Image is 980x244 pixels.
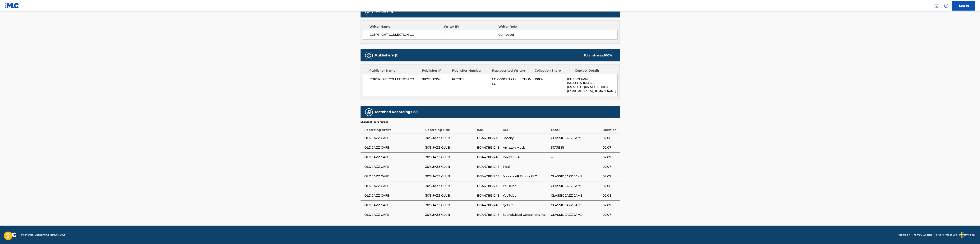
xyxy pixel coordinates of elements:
img: Matched Recordings [367,110,371,114]
span: OLD JAZZ CAFE [364,136,423,140]
span: OLD JAZZ CAFE [364,184,423,188]
span: Tidal [503,165,549,169]
span: BGA471831245 [477,213,501,217]
img: search [934,3,939,8]
span: Spotify [503,136,549,140]
span: 01091158957 [422,77,449,82]
div: DSP [503,124,549,132]
a: Public Search [932,2,940,10]
span: SoundCloud Operations Inc. [503,213,549,217]
span: BGA471831245 [477,155,501,160]
a: The MLC Website [912,233,932,237]
span: 30'S JAZZ CLUB [425,213,475,217]
p: [US_STATE], [US_STATE] 10004 [567,85,617,89]
span: 02:08 [603,184,618,188]
div: Duration [603,124,618,132]
span: OLD JAZZ CAFE [364,165,423,169]
span: 30'S JAZZ CLUB [425,155,475,160]
span: BGA471831245 [477,174,501,179]
span: BGA471831245 [477,184,501,188]
span: COPYRIGHT COLLECTION CO [370,32,444,37]
div: Publisher IPI [422,68,449,73]
span: 02:08 [603,136,618,140]
h5: Publishers (1) [375,53,398,58]
span: STATE 51 [551,145,601,150]
a: Log In [952,1,975,11]
span: 02:07 [603,213,618,217]
span: CLASSIC JAZZ JAMS [551,136,601,140]
span: Mechanical Licensing Collective © 2025 [21,233,66,237]
div: Publisher Number [452,68,489,73]
span: OLD JAZZ CAFE [364,203,423,208]
span: YouTube [503,193,549,198]
div: Publisher Name [369,68,419,73]
span: -- [444,32,498,37]
div: Label [551,124,601,132]
span: BGA471831245 [477,193,501,198]
span: -- [551,155,601,160]
span: 30'S JAZZ CLUB [425,193,475,198]
div: Collection Share [535,68,572,73]
a: Privacy Policy [959,233,975,237]
span: BGA471831245 [477,165,501,169]
div: Contact Details [575,68,612,73]
div: Help [942,2,950,10]
span: COPYRIGHT COLLECTION CO [370,77,419,82]
a: Need Help? [896,233,910,237]
a: Portal Terms of Use [934,233,957,237]
span: CLASSIC JAZZ JAMS [551,184,601,188]
span: OLD JAZZ CAFE [364,145,423,150]
div: Recording Artist [364,124,423,132]
span: BGA471831245 [477,203,501,208]
span: 02:07 [603,203,618,208]
span: Melody VR Group PLC [503,174,549,179]
img: logo [5,232,16,237]
img: MLC Logo [5,3,19,8]
span: Amazon Music [503,145,549,150]
div: Writer Role [498,24,548,29]
span: CLASSIC JAZZ JAMS [551,174,601,179]
span: OLD JAZZ CAFE [364,213,423,217]
p: [PERSON_NAME] [567,77,617,81]
div: ISRC [477,124,501,132]
span: 30'S JAZZ CLUB [425,165,475,169]
span: 100% [535,77,564,82]
span: 02:07 [603,155,618,160]
p: Showing 1 - 9 of 9 results [361,120,388,124]
span: 30'S JAZZ CLUB [425,136,475,140]
iframe: Chat Widget [961,226,980,244]
span: OLD JAZZ CAFE [364,155,423,160]
span: 30'S JAZZ CLUB [425,184,475,188]
span: 02:07 [603,165,618,169]
div: Represented Writers [492,68,532,73]
span: 02:07 [603,145,618,150]
span: YouTube [503,184,549,188]
span: COPYRIGHT COLLECTION CO [492,77,531,86]
span: Deezer S.A. [503,155,549,160]
div: Recording Title [425,124,475,132]
span: BGA471831245 [477,136,501,140]
span: Qobuz [503,203,549,208]
span: 30'S JAZZ CLUB [425,145,475,150]
span: Composer [498,32,548,37]
p: [EMAIL_ADDRESS][DOMAIN_NAME] [567,89,617,93]
div: Writer Name [369,24,444,29]
p: [STREET_ADDRESS], [567,81,617,85]
span: 02:07 [603,174,618,179]
span: P092EJ [452,77,489,82]
span: 30'S JAZZ CLUB [425,203,475,208]
span: OLD JAZZ CAFE [364,174,423,179]
h5: Matched Recordings (9) [375,110,418,114]
span: CLASSIC JAZZ JAMS [551,203,601,208]
span: 30'S JAZZ CLUB [425,174,475,179]
img: Publishers [367,53,371,58]
span: CLASSIC JAZZ JAMS [551,213,601,217]
div: Total shares: [584,53,612,58]
img: help [944,3,949,8]
div: Drag [959,229,965,241]
span: 100 % [604,54,612,57]
span: -- [551,165,601,169]
span: OLD JAZZ CAFE [364,193,423,198]
span: 02:08 [603,193,618,198]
